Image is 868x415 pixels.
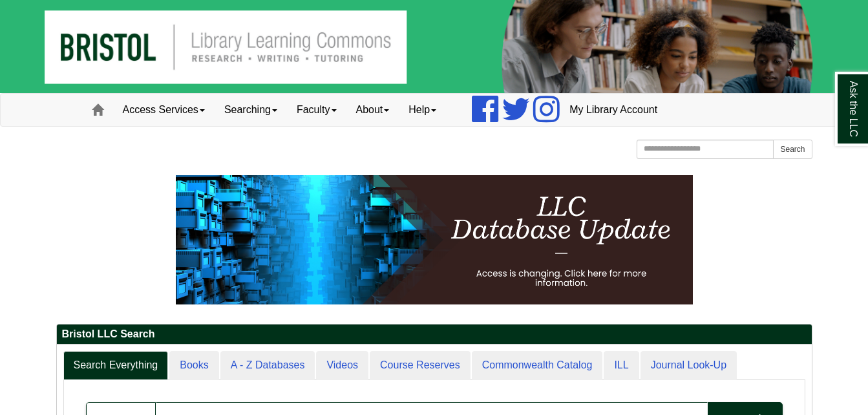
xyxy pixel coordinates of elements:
a: Course Reserves [370,351,471,380]
a: A - Z Databases [220,351,315,380]
img: HTML tutorial [176,175,693,304]
a: Commonwealth Catalog [472,351,603,380]
a: Books [169,351,218,380]
a: ILL [604,351,639,380]
button: Search [773,140,812,159]
a: Searching [215,94,287,126]
a: Faculty [287,94,346,126]
a: Access Services [113,94,215,126]
h2: Bristol LLC Search [57,325,812,345]
a: My Library Account [560,94,667,126]
a: About [346,94,399,126]
a: Videos [316,351,368,380]
a: Journal Look-Up [640,351,737,380]
a: Help [399,94,446,126]
a: Search Everything [63,351,169,380]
